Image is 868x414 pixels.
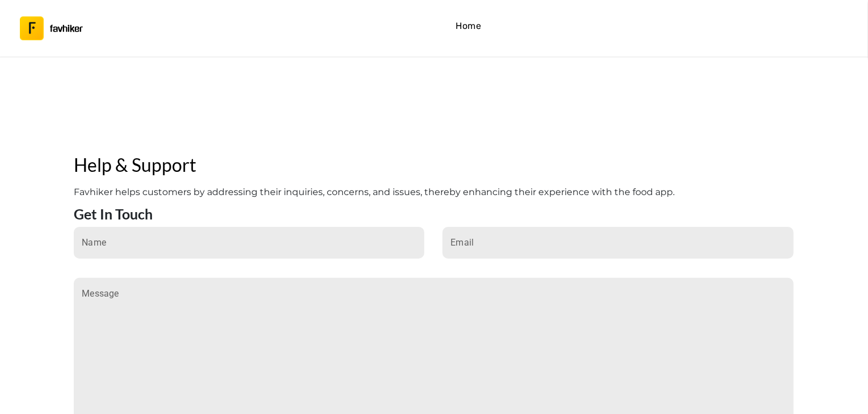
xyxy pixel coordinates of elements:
h4: Home [456,19,482,33]
h1: Help & Support [74,150,793,179]
button: Home [450,15,487,41]
h3: favhiker [50,24,83,33]
h3: Get In Touch [74,205,153,222]
h2: Favhiker helps customers by addressing their inquiries, concerns, and issues, thereby enhancing t... [74,184,793,201]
